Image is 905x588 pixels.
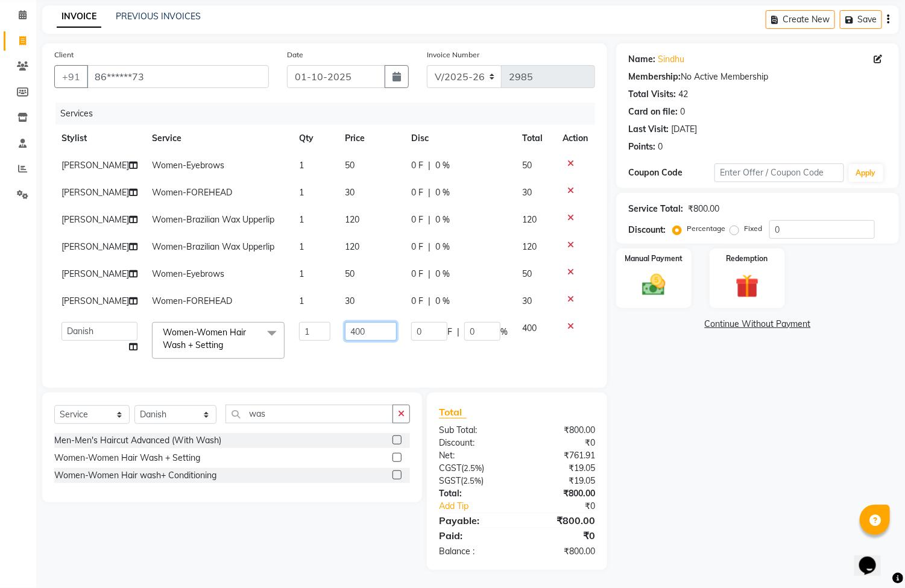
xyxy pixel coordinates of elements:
[517,449,605,462] div: ₹761.91
[628,141,655,153] div: Points:
[522,296,532,306] span: 30
[345,296,355,306] span: 30
[152,214,274,225] span: Women-Brazilian Wax Upperlip
[427,49,479,60] label: Invoice Number
[688,203,719,215] div: ₹800.00
[517,487,605,500] div: ₹800.00
[671,123,697,136] div: [DATE]
[430,500,532,513] a: Add Tip
[625,253,683,264] label: Manual Payment
[61,160,129,171] span: [PERSON_NAME]
[430,449,517,462] div: Net:
[464,463,482,473] span: 2.5%
[61,187,129,198] span: [PERSON_NAME]
[411,159,423,172] span: 0 F
[515,125,555,152] th: Total
[463,476,481,485] span: 2.5%
[744,223,762,234] label: Fixed
[522,323,537,334] span: 400
[439,475,461,486] span: SGST
[628,53,655,66] div: Name:
[680,106,685,118] div: 0
[299,160,304,171] span: 1
[345,160,355,171] span: 50
[61,241,129,252] span: [PERSON_NAME]
[87,65,269,88] input: Search by Name/Mobile/Email/Code
[430,487,517,500] div: Total:
[430,437,517,449] div: Discount:
[299,296,304,306] span: 1
[54,452,200,464] div: Women-Women Hair Wash + Setting
[849,164,883,182] button: Apply
[411,268,423,280] span: 0 F
[430,528,517,543] div: Paid:
[163,327,246,350] span: Women-Women Hair Wash + Setting
[152,187,232,198] span: Women-FOREHEAD
[840,10,882,29] button: Save
[522,241,537,252] span: 120
[345,268,355,279] span: 50
[517,545,605,558] div: ₹800.00
[628,88,676,101] div: Total Visits:
[439,463,461,473] span: CGST
[658,53,684,66] a: Sindhu
[116,11,201,22] a: PREVIOUS INVOICES
[428,295,430,308] span: |
[435,295,450,308] span: 0 %
[854,540,893,576] iframe: chat widget
[517,424,605,437] div: ₹800.00
[54,469,216,482] div: Women-Women Hair wash+ Conditioning
[522,187,532,198] span: 30
[54,49,74,60] label: Client
[299,214,304,225] span: 1
[628,224,666,236] div: Discount:
[428,213,430,226] span: |
[152,268,224,279] span: Women-Eyebrows
[687,223,725,234] label: Percentage
[287,49,303,60] label: Date
[555,125,595,152] th: Action
[345,241,359,252] span: 120
[517,528,605,543] div: ₹0
[430,475,517,487] div: ( )
[522,214,537,225] span: 120
[628,123,669,136] div: Last Visit:
[658,141,663,153] div: 0
[428,268,430,280] span: |
[152,241,274,252] span: Women-Brazilian Wax Upperlip
[678,88,688,101] div: 42
[411,186,423,199] span: 0 F
[411,241,423,253] span: 0 F
[619,318,897,330] a: Continue Without Payment
[411,295,423,308] span: 0 F
[628,106,678,118] div: Card on file:
[517,513,605,528] div: ₹800.00
[430,545,517,558] div: Balance :
[517,475,605,487] div: ₹19.05
[428,241,430,253] span: |
[435,241,450,253] span: 0 %
[428,186,430,199] span: |
[430,513,517,528] div: Payable:
[435,186,450,199] span: 0 %
[447,326,452,338] span: F
[223,340,229,350] a: x
[435,213,450,226] span: 0 %
[766,10,835,29] button: Create New
[61,214,129,225] span: [PERSON_NAME]
[299,187,304,198] span: 1
[457,326,459,338] span: |
[61,296,129,306] span: [PERSON_NAME]
[628,166,714,179] div: Coupon Code
[727,253,768,264] label: Redemption
[338,125,404,152] th: Price
[532,500,605,513] div: ₹0
[435,268,450,280] span: 0 %
[57,6,101,28] a: INVOICE
[145,125,292,152] th: Service
[225,405,393,423] input: Search or Scan
[54,434,221,447] div: Men-Men's Haircut Advanced (With Wash)
[517,462,605,475] div: ₹19.05
[522,160,532,171] span: 50
[635,271,673,299] img: _cash.svg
